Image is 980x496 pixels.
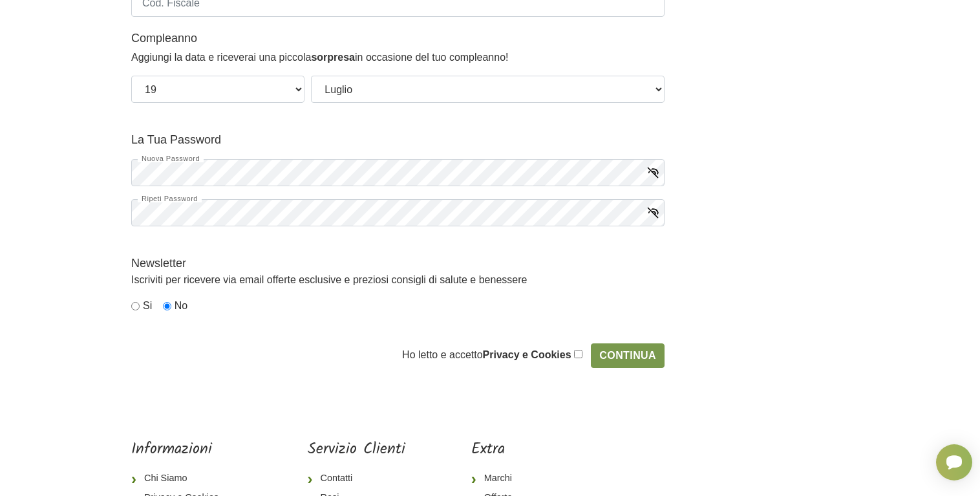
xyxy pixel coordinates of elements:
[131,131,665,149] legend: La Tua Password
[143,298,152,314] label: Si
[471,440,557,459] h5: Extra
[591,343,665,368] input: Continua
[138,155,204,162] label: Nuova Password
[471,469,557,488] a: Marchi
[131,440,241,459] h5: Informazioni
[131,30,665,47] legend: Compleanno
[131,272,665,288] p: Iscriviti per ricevere via email offerte esclusive e preziosi consigli di salute e benessere
[936,444,972,480] iframe: Smartsupp widget button
[308,440,405,459] h5: Servizio Clienti
[623,440,849,486] iframe: fb:page Facebook Social Plugin
[131,47,665,65] p: Aggiungi la data e riceverai una piccola in occasione del tuo compleanno!
[131,255,665,272] legend: Newsletter
[311,52,355,63] strong: sorpresa
[308,469,405,488] a: Contatti
[175,298,187,314] label: No
[131,469,241,488] a: Chi Siamo
[483,349,571,360] a: Privacy e Cookies
[138,195,202,202] label: Ripeti Password
[402,343,665,368] div: Ho letto e accetto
